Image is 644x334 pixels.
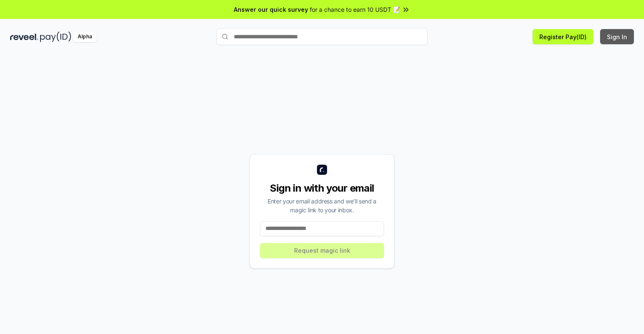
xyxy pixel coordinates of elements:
[317,165,327,175] img: logo_small
[234,5,308,14] span: Answer our quick survey
[73,32,97,42] div: Alpha
[600,29,634,44] button: Sign In
[260,197,384,214] div: Enter your email address and we’ll send a magic link to your inbox.
[40,32,71,42] img: pay_id
[10,32,38,42] img: reveel_dark
[310,5,400,14] span: for a chance to earn 10 USDT 📝
[533,29,593,44] button: Register Pay(ID)
[260,182,384,195] div: Sign in with your email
